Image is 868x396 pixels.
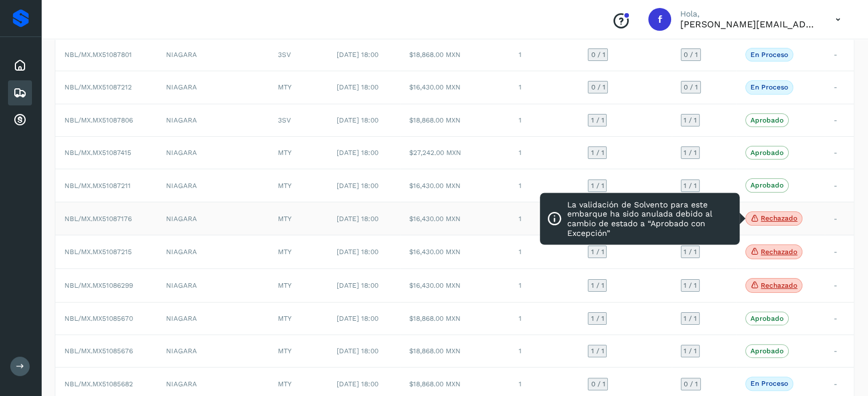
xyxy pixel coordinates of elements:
p: En proceso [750,379,788,387]
span: NBL/MX.MX51087212 [64,83,132,91]
span: 0 / 1 [684,51,698,58]
td: - [825,38,854,71]
p: Aprobado [750,181,784,189]
span: MTY [278,83,292,91]
td: NIAGARA [157,71,269,104]
td: $16,430.00 MXN [400,169,510,202]
span: 1 / 1 [591,282,604,289]
span: 1 / 1 [684,149,697,156]
td: 1 [510,104,579,136]
td: $16,430.00 MXN [400,235,510,269]
td: - [825,137,854,169]
td: $18,868.00 MXN [400,302,510,334]
span: MTY [278,347,292,355]
td: $18,868.00 MXN [400,38,510,71]
span: 1 / 1 [591,182,604,189]
td: $16,430.00 MXN [400,269,510,303]
td: 1 [510,71,579,104]
span: NBL/MX.MX51085676 [64,347,133,355]
span: NBL/MX.MX51086299 [64,281,133,289]
td: 1 [510,269,579,303]
td: - [825,202,854,235]
td: NIAGARA [157,202,269,235]
p: Rechazado [761,214,797,222]
span: MTY [278,380,292,388]
p: En proceso [750,51,788,59]
div: Embarques [8,80,32,105]
td: $16,430.00 MXN [400,71,510,104]
span: MTY [278,281,292,289]
span: 0 / 1 [591,84,605,91]
span: [DATE] 18:00 [337,347,378,355]
td: NIAGARA [157,137,269,169]
span: [DATE] 18:00 [337,248,378,256]
div: Inicio [8,53,32,78]
td: $18,868.00 MXN [400,104,510,136]
td: NIAGARA [157,104,269,136]
p: Hola, [680,9,817,19]
span: [DATE] 18:00 [337,182,378,190]
span: 1 / 1 [591,117,604,124]
div: Cuentas por cobrar [8,108,32,133]
td: - [825,235,854,269]
td: - [825,302,854,334]
td: 1 [510,202,579,235]
td: - [825,269,854,303]
span: NBL/MX.MX51087806 [64,116,133,124]
span: 3SV [278,51,291,59]
span: [DATE] 18:00 [337,51,378,59]
span: 0 / 1 [591,51,605,58]
p: Rechazado [761,248,797,256]
span: 1 / 1 [591,149,604,156]
span: [DATE] 18:00 [337,116,378,124]
span: MTY [278,215,292,223]
span: NBL/MX.MX51087211 [64,182,131,190]
span: 1 / 1 [591,248,604,255]
span: 1 / 1 [684,348,697,354]
span: [DATE] 18:00 [337,215,378,223]
td: NIAGARA [157,38,269,71]
span: 3SV [278,116,291,124]
td: 1 [510,137,579,169]
td: $18,868.00 MXN [400,335,510,368]
span: MTY [278,182,292,190]
p: Aprobado [750,315,784,322]
span: [DATE] 18:00 [337,315,378,322]
span: 1 / 1 [684,248,697,255]
td: NIAGARA [157,169,269,202]
span: NBL/MX.MX51085682 [64,380,133,388]
p: En proceso [750,83,788,91]
td: - [825,169,854,202]
p: Aprobado [750,116,784,124]
span: 1 / 1 [591,315,604,322]
span: [DATE] 18:00 [337,149,378,157]
p: Aprobado [750,347,784,355]
span: NBL/MX.MX51087801 [64,51,132,59]
span: 0 / 1 [684,84,698,91]
span: 0 / 1 [684,381,698,387]
td: - [825,71,854,104]
span: [DATE] 18:00 [337,380,378,388]
span: MTY [278,315,292,322]
td: 1 [510,169,579,202]
p: Aprobado [750,149,784,157]
td: $16,430.00 MXN [400,202,510,235]
p: Rechazado [761,281,797,289]
span: NBL/MX.MX51085670 [64,315,133,322]
span: NBL/MX.MX51087176 [64,215,132,223]
td: NIAGARA [157,269,269,303]
td: 1 [510,335,579,368]
p: flor.compean@gruporeyes.com.mx [680,19,817,30]
td: 1 [510,38,579,71]
span: 1 / 1 [591,348,604,354]
td: $27,242.00 MXN [400,137,510,169]
span: MTY [278,149,292,157]
td: 1 [510,302,579,334]
span: NBL/MX.MX51087415 [64,149,131,157]
td: 1 [510,235,579,269]
span: MTY [278,248,292,256]
span: 1 / 1 [684,315,697,322]
span: [DATE] 18:00 [337,281,378,289]
td: - [825,335,854,368]
span: [DATE] 18:00 [337,83,378,91]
